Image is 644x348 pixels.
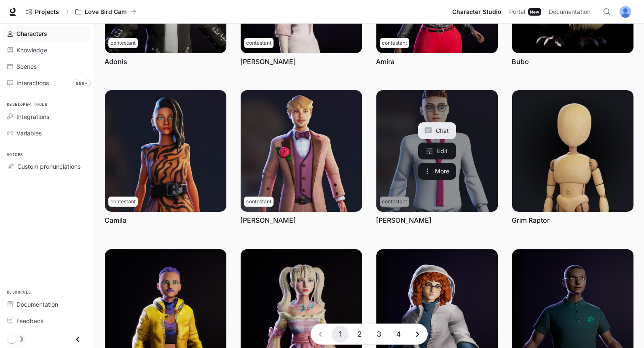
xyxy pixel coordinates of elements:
[370,326,387,343] button: Go to page 3
[3,126,91,140] a: Variables
[449,3,505,20] a: Character Studio
[16,112,49,121] span: Integrations
[16,300,58,309] span: Documentation
[418,163,456,180] button: More actions
[8,334,16,343] span: Dark mode toggle
[452,7,502,17] span: Character Studio
[17,162,80,171] span: Custom pronunciations
[16,29,47,38] span: Characters
[85,8,127,16] p: Love Bird Cam
[3,297,91,312] a: Documentation
[506,3,545,20] a: PortalNew
[509,7,525,17] span: Portal
[16,316,44,325] span: Feedback
[620,6,631,18] img: User avatar
[240,57,296,66] a: [PERSON_NAME]
[617,3,634,20] button: User avatar
[16,129,42,138] span: Variables
[512,90,633,212] img: Grim Raptor
[22,3,63,20] a: Go to projects
[528,8,541,16] div: New
[376,57,394,66] a: Amira
[549,7,590,17] span: Documentation
[332,326,349,343] button: page 1
[16,62,37,71] span: Scenes
[105,216,126,225] a: Camila
[3,159,91,174] a: Custom pronunciations
[3,59,91,74] a: Scenes
[418,143,456,159] a: Edit Ethan
[512,57,529,66] a: Bubo
[241,90,362,212] img: Chad
[418,122,456,139] button: Chat with Ethan
[311,324,428,345] nav: pagination navigation
[72,3,140,20] button: All workspaces
[240,216,296,225] a: [PERSON_NAME]
[3,109,91,124] a: Integrations
[390,326,407,343] button: Go to page 4
[16,46,47,54] span: Knowledge
[105,90,226,212] img: Camila
[409,326,426,343] button: Go to next page
[545,3,597,20] a: Documentation
[598,3,615,20] button: Open Command Menu
[376,216,432,225] a: [PERSON_NAME]
[3,76,91,90] a: Interactions
[16,78,49,87] span: Interactions
[3,26,91,41] a: Characters
[35,8,59,16] span: Projects
[3,43,91,57] a: Knowledge
[351,326,368,343] button: Go to page 2
[63,8,72,16] div: /
[105,57,127,66] a: Adonis
[73,79,91,87] span: 999+
[3,313,91,328] a: Feedback
[68,331,87,348] button: Close drawer
[512,216,550,225] a: Grim Raptor
[376,90,498,212] a: Ethan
